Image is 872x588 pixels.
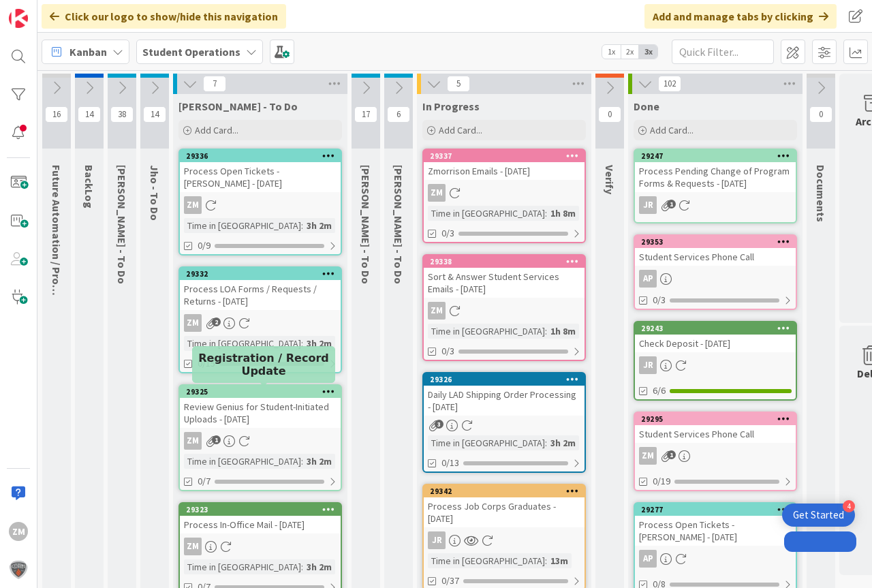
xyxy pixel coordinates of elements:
div: Process Pending Change of Program Forms & Requests - [DATE] [635,162,796,192]
h5: Registration / Record Update [198,352,330,377]
div: 29332 [186,269,341,279]
span: 2x [621,45,639,59]
span: In Progress [422,99,480,113]
div: 1h 8m [547,324,579,339]
div: Open Get Started checklist, remaining modules: 4 [782,504,855,527]
div: ZM [180,196,341,214]
span: : [301,336,303,351]
span: Kanban [69,44,107,60]
div: 29337Zmorrison Emails - [DATE] [424,150,585,180]
div: ZM [424,302,585,320]
span: : [545,324,547,339]
div: JR [635,196,796,214]
div: ZM [180,432,341,450]
div: ZM [635,447,796,465]
span: 14 [143,106,166,123]
div: AP [635,270,796,288]
span: 38 [110,106,134,123]
div: 4 [843,500,855,512]
div: AP [639,270,657,288]
div: 3h 2m [303,218,335,233]
span: 6 [387,106,410,123]
div: 29337 [424,150,585,162]
div: 29326 [424,373,585,386]
div: 29247 [635,150,796,162]
div: 29336 [186,151,341,161]
span: 0 [809,106,832,123]
div: 29325 [180,386,341,398]
div: ZM [428,302,446,320]
span: 102 [658,76,681,92]
span: 0/37 [441,574,459,588]
div: 29277 [635,504,796,516]
div: Time in [GEOGRAPHIC_DATA] [428,324,545,339]
span: : [545,435,547,450]
div: Process Open Tickets - [PERSON_NAME] - [DATE] [180,162,341,192]
div: 1h 8m [547,206,579,221]
div: Time in [GEOGRAPHIC_DATA] [184,454,301,469]
div: 29342Process Job Corps Graduates - [DATE] [424,485,585,527]
div: 29326Daily LAD Shipping Order Processing - [DATE] [424,373,585,416]
span: Zaida - To Do [178,99,298,113]
div: Time in [GEOGRAPHIC_DATA] [184,218,301,233]
div: ZM [184,314,202,332]
span: 1 [212,435,221,444]
div: Process In-Office Mail - [DATE] [180,516,341,533]
div: 29325 [186,387,341,397]
div: JR [639,356,657,374]
span: 17 [354,106,377,123]
span: Emilie - To Do [115,165,129,284]
div: JR [639,196,657,214]
div: 29337 [430,151,585,161]
div: AP [635,550,796,568]
div: Time in [GEOGRAPHIC_DATA] [428,435,545,450]
div: Daily LAD Shipping Order Processing - [DATE] [424,386,585,416]
div: ZM [639,447,657,465]
div: 3h 2m [303,559,335,574]
div: Sort & Answer Student Services Emails - [DATE] [424,268,585,298]
span: 0/3 [653,293,666,307]
div: JR [428,531,446,549]
div: Review Genius for Student-Initiated Uploads - [DATE] [180,398,341,428]
span: Verify [603,165,617,194]
span: 0 [598,106,621,123]
div: AP [639,550,657,568]
div: 29326 [430,375,585,384]
div: 29338 [430,257,585,266]
div: Time in [GEOGRAPHIC_DATA] [184,559,301,574]
span: 6/6 [653,384,666,398]
div: 29332Process LOA Forms / Requests / Returns - [DATE] [180,268,341,310]
div: 29336Process Open Tickets - [PERSON_NAME] - [DATE] [180,150,341,192]
div: Zmorrison Emails - [DATE] [424,162,585,180]
span: 0/13 [441,456,459,470]
div: ZM [184,196,202,214]
div: 29342 [430,486,585,496]
span: : [301,559,303,574]
div: ZM [428,184,446,202]
div: Student Services Phone Call [635,425,796,443]
span: BackLog [82,165,96,208]
div: Process LOA Forms / Requests / Returns - [DATE] [180,280,341,310]
div: 29243Check Deposit - [DATE] [635,322,796,352]
span: 3 [435,420,443,429]
div: ZM [9,522,28,541]
div: 29323 [180,504,341,516]
div: 29325Review Genius for Student-Initiated Uploads - [DATE] [180,386,341,428]
div: Add and manage tabs by clicking [644,4,837,29]
div: 29353 [635,236,796,248]
div: 29247 [641,151,796,161]
span: 0/19 [653,474,670,489]
span: 14 [78,106,101,123]
div: Process Open Tickets - [PERSON_NAME] - [DATE] [635,516,796,546]
div: 29338 [424,256,585,268]
span: : [301,454,303,469]
div: 29295Student Services Phone Call [635,413,796,443]
div: Process Job Corps Graduates - [DATE] [424,497,585,527]
span: Jho - To Do [148,165,161,221]
div: ZM [424,184,585,202]
span: : [301,218,303,233]
div: ZM [184,432,202,450]
div: 3h 2m [303,336,335,351]
div: Time in [GEOGRAPHIC_DATA] [184,336,301,351]
span: Future Automation / Process Building [50,165,63,350]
